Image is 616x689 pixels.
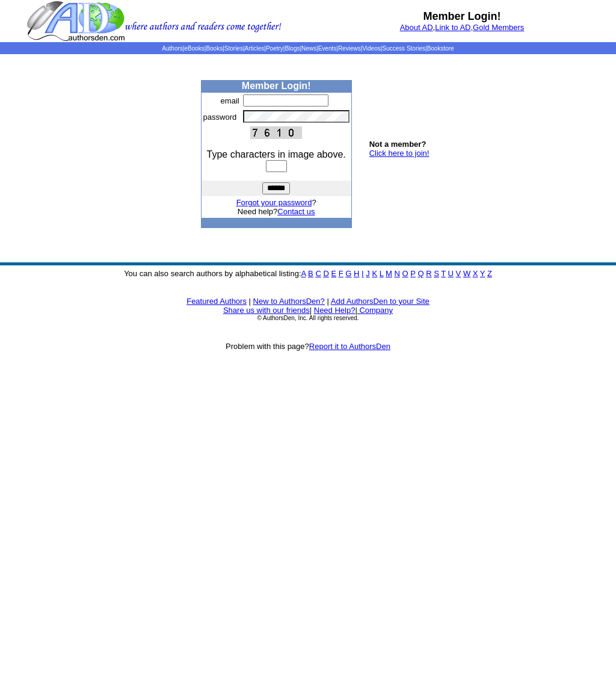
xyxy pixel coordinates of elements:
a: D [323,269,328,278]
a: Company [359,306,393,315]
a: Link to AD [435,23,470,32]
a: eBooks [184,45,204,52]
a: Poetry [266,45,283,52]
b: Member Login! [242,81,311,91]
font: ? [236,198,316,207]
font: | [327,297,328,306]
font: Type characters in image above. [207,149,346,159]
font: | [249,297,251,306]
font: © AuthorsDen, Inc. All rights reserved. [257,315,359,321]
a: Events [318,45,337,52]
a: Reviews [338,45,361,52]
a: Stories [224,45,243,52]
b: Not a member? [369,140,427,149]
a: S [434,269,439,278]
span: | | | | | | | | | | | | [162,45,454,52]
a: Videos [362,45,380,52]
a: Contact us [277,207,315,216]
a: Books [206,45,223,52]
font: Problem with this page? [226,342,390,351]
a: I [362,269,364,278]
a: J [366,269,370,278]
a: Click here to join! [369,149,430,158]
a: N [395,269,400,278]
a: F [339,269,343,278]
a: Authors [162,45,182,52]
a: Share us with our friends [223,306,310,315]
font: Need help? [238,207,315,216]
a: Bookstore [427,45,454,52]
a: O [402,269,408,278]
font: | [310,306,312,315]
a: U [448,269,454,278]
a: Articles [245,45,265,52]
a: A [301,269,306,278]
a: New to AuthorsDen? [253,297,325,306]
a: Report it to AuthorsDen [309,342,390,351]
a: Success Stories [382,45,425,52]
a: H [354,269,359,278]
font: You can also search authors by alphabetical listing: [124,269,492,278]
a: P [410,269,415,278]
a: Featured Authors [186,297,247,306]
font: email [221,96,239,105]
img: This Is CAPTCHA Image [250,126,302,139]
a: V [456,269,461,278]
font: password [203,113,237,122]
a: Forgot your password [236,198,312,207]
a: About AD [400,23,433,32]
a: Z [487,269,492,278]
a: E [331,269,336,278]
b: Member Login! [423,10,501,22]
font: | [355,306,393,315]
a: W [463,269,470,278]
a: K [372,269,377,278]
a: Q [417,269,423,278]
a: News [301,45,316,52]
a: C [315,269,321,278]
a: L [380,269,384,278]
a: Add AuthorsDen to your Site [331,297,430,306]
a: M [386,269,392,278]
font: , , [400,23,525,32]
a: Blogs [285,45,300,52]
a: Gold Members [473,23,524,32]
a: R [426,269,431,278]
a: Need Help? [314,306,356,315]
a: X [473,269,478,278]
a: B [308,269,313,278]
a: Y [480,269,485,278]
a: T [441,269,446,278]
a: G [345,269,351,278]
